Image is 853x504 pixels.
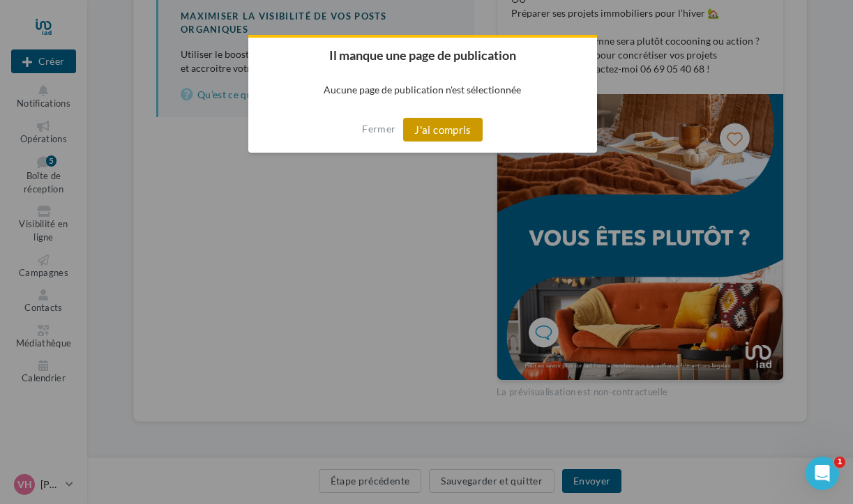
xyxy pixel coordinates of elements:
[403,118,483,142] button: J'ai compris
[834,457,845,468] span: 1
[806,457,839,490] iframe: Intercom live chat
[362,118,395,140] button: Fermer
[248,38,597,72] h2: Il manque une page de publication
[248,72,597,107] p: Aucune page de publication n'est sélectionnée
